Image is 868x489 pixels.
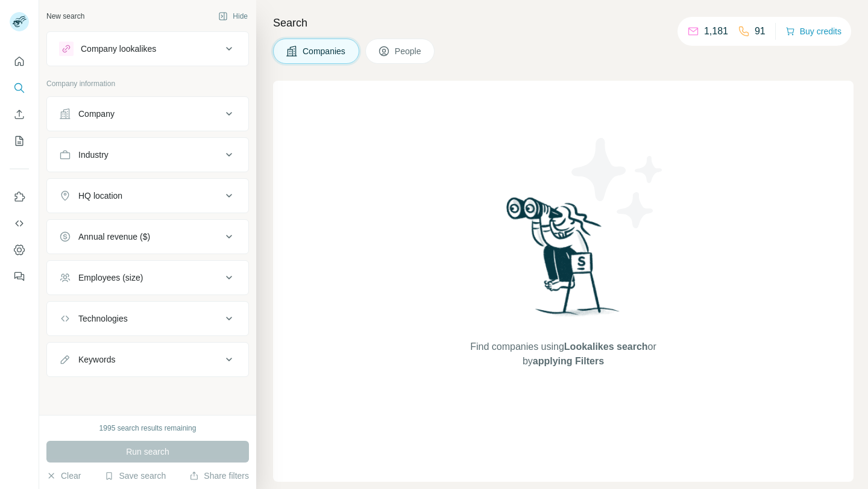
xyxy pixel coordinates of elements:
div: Keywords [78,354,115,366]
span: Lookalikes search [564,341,648,352]
p: Company information [46,78,249,89]
div: Annual revenue ($) [78,231,150,243]
div: HQ location [78,190,122,202]
p: 1,181 [704,24,728,39]
button: Search [10,77,29,99]
div: Employees (size) [78,272,143,284]
button: Employees (size) [47,263,248,292]
button: Technologies [47,304,248,333]
button: Feedback [10,266,29,287]
span: Find companies using or by [467,340,659,369]
button: Save search [104,470,166,482]
button: Quick start [10,51,29,72]
button: Use Surfe on LinkedIn [10,186,29,208]
button: Use Surfe API [10,213,29,234]
button: HQ location [47,181,248,210]
img: Surfe Illustration - Woman searching with binoculars [501,194,626,328]
button: Industry [47,140,248,169]
button: Keywords [47,345,248,374]
div: Industry [78,149,108,161]
button: Share filters [189,470,249,482]
button: My lists [10,130,29,152]
div: Company [78,108,115,120]
span: Companies [303,45,347,57]
div: Technologies [78,313,128,325]
div: 1995 search results remaining [99,423,197,434]
button: Company lookalikes [47,34,248,63]
button: Dashboard [10,239,29,261]
button: Hide [210,7,256,25]
button: Annual revenue ($) [47,222,248,251]
button: Clear [46,470,81,482]
span: People [395,45,423,57]
span: applying Filters [533,356,604,366]
h4: Search [273,14,854,31]
p: 91 [755,24,766,39]
button: Company [47,99,248,128]
img: Surfe Illustration - Stars [564,129,672,237]
div: New search [46,11,84,22]
button: Enrich CSV [10,104,29,125]
button: Buy credits [785,23,841,40]
div: Company lookalikes [81,43,156,55]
